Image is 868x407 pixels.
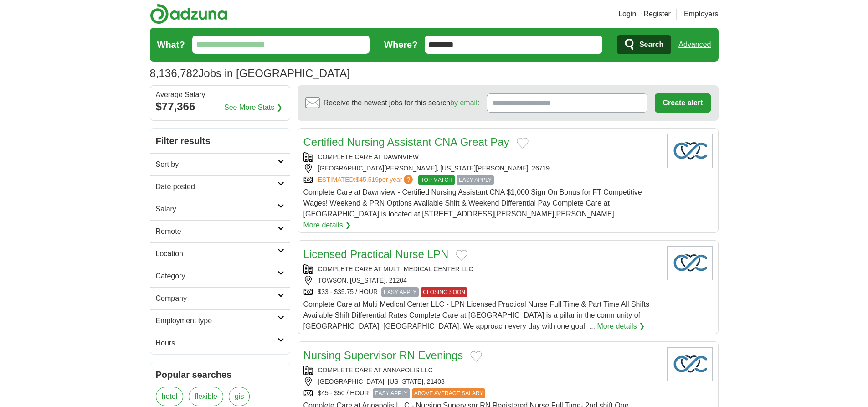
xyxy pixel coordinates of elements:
span: $45,519 [355,176,379,183]
label: Where? [384,38,417,52]
span: EASY APPLY [381,287,419,297]
span: Complete Care at Multi Medical Center LLC - LPN Licensed Practical Nurse Full Time & Part Time Al... [303,300,649,330]
a: Hours [150,332,290,354]
a: Category [150,265,290,287]
h2: Category [156,271,277,282]
h2: Location [156,248,277,259]
span: Search [639,36,663,54]
a: More details ❯ [597,321,645,332]
div: COMPLETE CARE AT ANNAPOLIS LLC [303,366,660,375]
img: Company logo [667,347,713,381]
button: Add to favorite jobs [517,138,529,149]
a: Remote [150,220,290,242]
a: ESTIMATED:$45,519per year? [318,175,415,185]
span: EASY APPLY [373,388,410,398]
a: Login [618,9,636,20]
a: Salary [150,198,290,220]
img: Company logo [667,246,713,280]
h2: Date posted [156,181,277,192]
span: TOP MATCH [418,175,454,185]
img: Company logo [667,134,713,168]
span: ? [404,175,413,184]
a: Licensed Practical Nurse LPN [303,248,449,260]
h2: Popular searches [156,368,284,381]
button: Add to favorite jobs [470,351,482,362]
img: Adzuna logo [150,4,227,24]
div: COMPLETE CARE AT MULTI MEDICAL CENTER LLC [303,264,660,274]
div: $33 - $35.75 / HOUR [303,287,660,297]
span: ABOVE AVERAGE SALARY [412,388,486,398]
div: $45 - $50 / HOUR [303,388,660,398]
label: What? [157,38,185,52]
a: gis [229,387,250,406]
span: Complete Care at Dawnview - Certified Nursing Assistant CNA $1,000 Sign On Bonus for FT Competiti... [303,188,642,218]
button: Search [617,35,671,54]
h2: Filter results [150,129,290,153]
a: hotel [156,387,184,406]
a: Company [150,287,290,309]
a: Location [150,242,290,265]
a: Employers [684,9,719,20]
h2: Hours [156,338,277,349]
div: TOWSON, [US_STATE], 21204 [303,276,660,285]
button: Add to favorite jobs [456,250,467,261]
a: Date posted [150,175,290,198]
h1: Jobs in [GEOGRAPHIC_DATA] [150,67,350,79]
span: CLOSING SOON [421,287,467,297]
a: Advanced [678,36,711,54]
span: 8,136,782 [150,65,199,82]
h2: Employment type [156,315,277,326]
a: Register [643,9,671,20]
a: Sort by [150,153,290,175]
span: Receive the newest jobs for this search : [324,98,479,108]
span: EASY APPLY [457,175,494,185]
a: flexible [189,387,223,406]
a: Nursing Supervisor RN Evenings [303,349,463,361]
div: $77,366 [156,98,284,115]
div: [GEOGRAPHIC_DATA][PERSON_NAME], [US_STATE][PERSON_NAME], 26719 [303,164,660,173]
h2: Salary [156,204,277,215]
a: by email [450,99,478,107]
h2: Company [156,293,277,304]
div: [GEOGRAPHIC_DATA], [US_STATE], 21403 [303,377,660,386]
a: See More Stats ❯ [224,102,282,113]
a: Certified Nursing Assistant CNA Great Pay [303,136,509,148]
div: COMPLETE CARE AT DAWNVIEW [303,152,660,162]
a: Employment type [150,309,290,332]
a: More details ❯ [303,220,351,231]
button: Create alert [655,93,710,113]
div: Average Salary [156,91,284,98]
h2: Sort by [156,159,277,170]
h2: Remote [156,226,277,237]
